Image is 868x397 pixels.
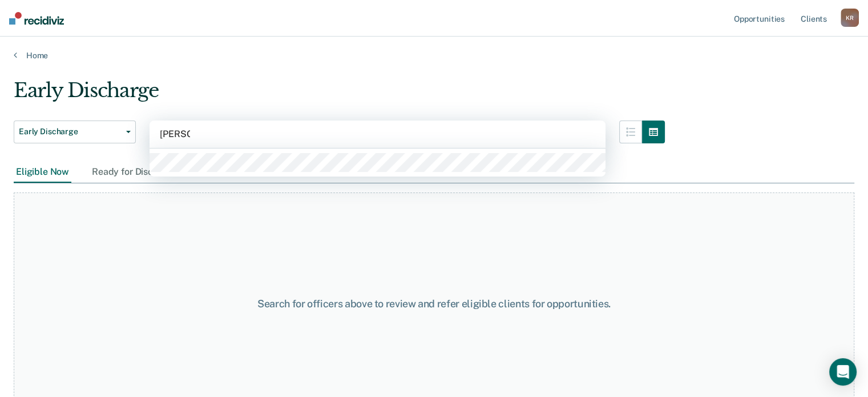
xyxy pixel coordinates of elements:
img: Recidiviz [9,12,64,25]
div: Search for officers above to review and refer eligible clients for opportunities. [224,298,644,310]
div: Ready for Discharge [90,162,179,183]
button: Early Discharge [14,121,136,143]
div: K R [841,9,859,27]
div: Early Discharge [14,79,665,111]
div: Open Intercom Messenger [829,358,857,386]
a: Home [14,50,854,61]
div: Eligible Now [14,162,71,183]
button: KR [841,9,859,27]
span: Early Discharge [19,127,122,137]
